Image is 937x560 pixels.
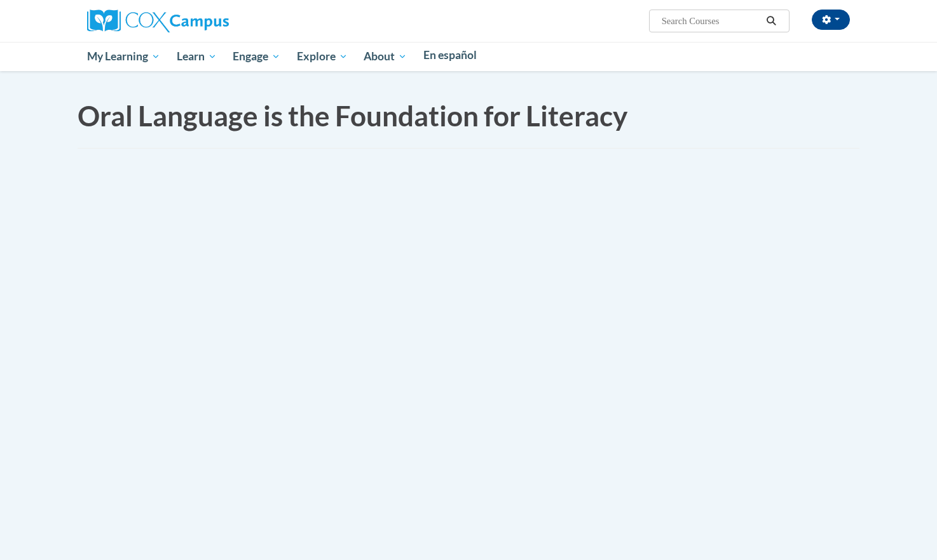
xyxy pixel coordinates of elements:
button: Search [762,13,781,29]
a: Explore [289,42,356,71]
i:  [766,17,777,26]
span: About [364,49,407,64]
a: En español [415,42,485,69]
div: Main menu [68,42,869,71]
span: Explore [297,49,348,64]
span: Learn [177,49,217,64]
span: Engage [233,49,280,64]
span: En español [423,48,477,62]
a: My Learning [79,42,168,71]
button: Account Settings [812,10,850,30]
a: About [356,42,416,71]
a: Engage [224,42,289,71]
a: Cox Campus [87,15,229,25]
span: My Learning [87,49,160,64]
img: Cox Campus [87,10,229,32]
span: Oral Language is the Foundation for Literacy [78,99,627,132]
input: Search Courses [660,13,762,29]
a: Learn [168,42,225,71]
